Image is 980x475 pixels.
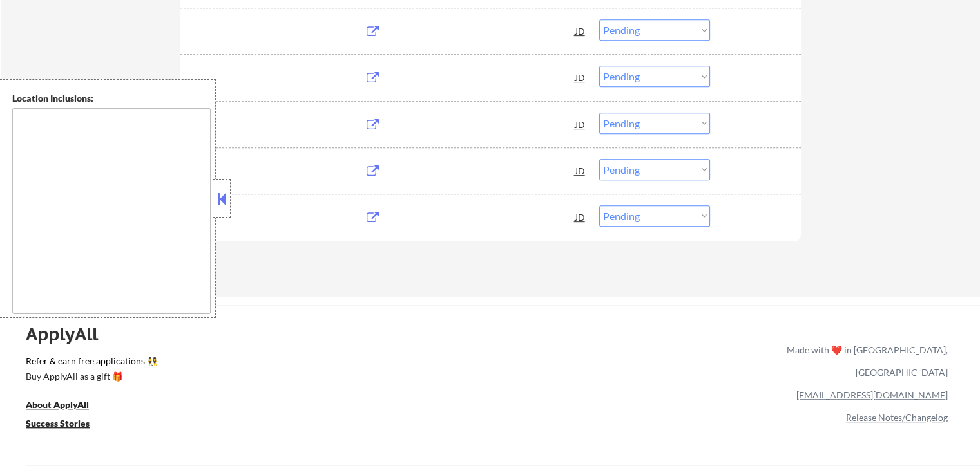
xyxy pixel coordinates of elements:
[26,399,89,410] u: About ApplyAll
[26,372,155,381] div: Buy ApplyAll as a gift 🎁
[26,370,155,386] a: Buy ApplyAll as a gift 🎁
[782,339,948,384] div: Made with ❤️ in [GEOGRAPHIC_DATA], [GEOGRAPHIC_DATA]
[26,418,90,429] u: Success Stories
[574,19,587,42] div: JD
[26,398,107,414] a: About ApplyAll
[574,205,587,228] div: JD
[574,159,587,182] div: JD
[26,417,107,433] a: Success Stories
[796,389,948,400] a: [EMAIL_ADDRESS][DOMAIN_NAME]
[26,357,517,370] a: Refer & earn free applications 👯‍♀️
[574,113,587,136] div: JD
[12,92,211,105] div: Location Inclusions:
[846,412,948,423] a: Release Notes/Changelog
[26,323,113,345] div: ApplyAll
[574,66,587,89] div: JD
